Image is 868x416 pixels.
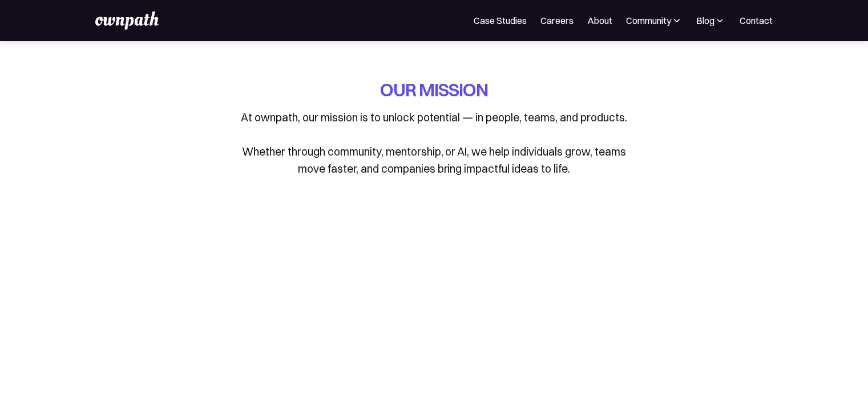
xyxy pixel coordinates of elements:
h1: OUR MISSION [380,78,488,102]
div: Community [626,14,683,27]
a: Contact [740,14,773,27]
a: About [587,14,612,27]
div: Blog [696,14,726,27]
div: Blog [696,14,714,27]
a: Case Studies [474,14,527,27]
div: Community [626,14,671,27]
a: Careers [540,14,574,27]
p: At ownpath, our mission is to unlock potential — in people, teams, and products. Whether through ... [235,109,634,177]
